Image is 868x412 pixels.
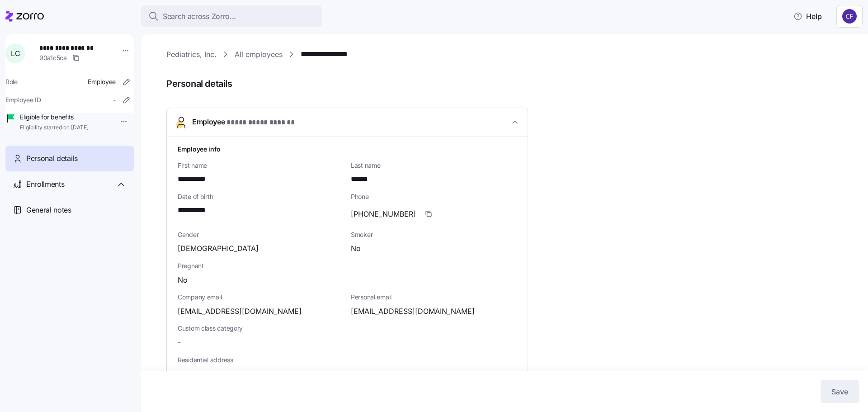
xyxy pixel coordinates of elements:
[113,95,116,104] span: -
[20,124,89,132] span: Eligibility started on [DATE]
[351,243,361,254] span: No
[192,116,294,128] span: Employee
[178,144,517,154] h1: Employee info
[39,53,67,62] span: 90a1c5ca
[178,306,302,317] span: [EMAIL_ADDRESS][DOMAIN_NAME]
[178,355,517,365] span: Residential address
[178,192,344,201] span: Date of birth
[11,50,20,57] span: L C
[178,275,188,286] span: No
[26,179,64,190] span: Enrollments
[26,153,78,164] span: Personal details
[351,161,517,170] span: Last name
[178,230,344,239] span: Gender
[793,11,822,22] span: Help
[235,49,283,60] a: All employees
[163,11,236,22] span: Search across Zorro...
[786,7,829,25] button: Help
[5,77,18,86] span: Role
[178,293,344,302] span: Company email
[20,113,89,122] span: Eligible for benefits
[178,261,517,270] span: Pregnant
[178,161,344,170] span: First name
[141,5,322,27] button: Search across Zorro...
[831,386,848,397] span: Save
[88,77,116,86] span: Employee
[842,9,857,24] img: 7d4a9558da78dc7654dde66b79f71a2e
[166,76,855,91] span: Personal details
[351,230,517,239] span: Smoker
[5,95,41,104] span: Employee ID
[178,243,259,254] span: [DEMOGRAPHIC_DATA]
[351,192,517,201] span: Phone
[178,337,181,348] span: -
[166,49,217,60] a: Pediatrics, Inc.
[821,380,859,403] button: Save
[351,208,416,220] span: [PHONE_NUMBER]
[178,324,344,333] span: Custom class category
[351,293,517,302] span: Personal email
[26,204,71,216] span: General notes
[351,306,475,317] span: [EMAIL_ADDRESS][DOMAIN_NAME]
